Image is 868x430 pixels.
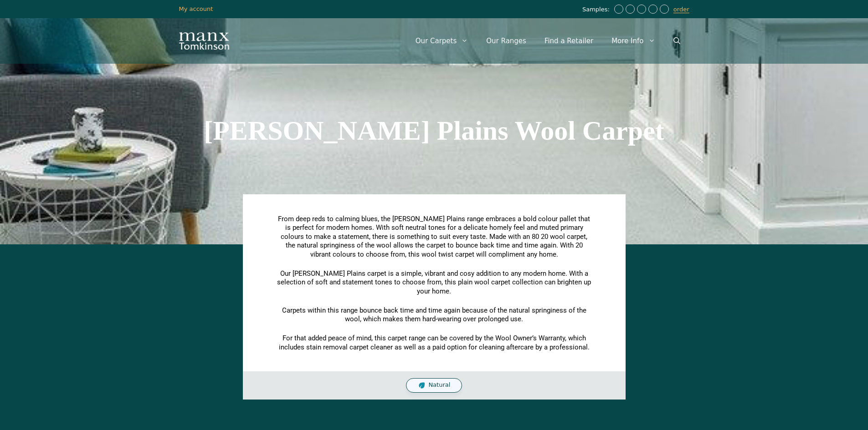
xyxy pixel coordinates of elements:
span: Samples: [582,6,612,14]
h1: [PERSON_NAME] Plains Wool Carpet [179,117,689,144]
a: order [673,6,689,13]
a: Open Search Bar [664,27,689,55]
nav: Primary [406,27,689,55]
p: For that added peace of mind, this carpet range can be covered by the Wool Owner’s Warranty, whic... [277,334,591,352]
a: My account [179,5,213,12]
a: Our Carpets [406,27,478,55]
p: Our [PERSON_NAME] Plains carpet is a simple, vibrant and cosy addition to any modern home. With a... [277,269,591,296]
a: Find a Retailer [535,27,602,55]
span: From deep reds to calming blues, the [PERSON_NAME] Plains range embraces a bold colour pallet tha... [278,215,590,258]
p: Carpets within this range bounce back time and time again because of the natural springiness of t... [277,306,591,324]
img: Manx Tomkinson [179,32,229,50]
span: Natural [428,381,450,389]
a: Our Ranges [477,27,535,55]
a: More Info [602,27,664,55]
